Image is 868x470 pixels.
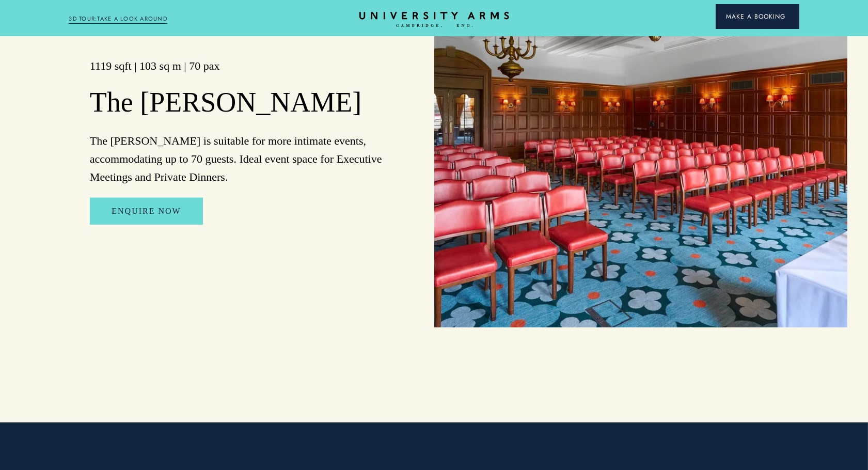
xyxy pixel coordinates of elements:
[90,86,399,120] h2: The [PERSON_NAME]
[69,14,167,24] a: 3D TOUR:TAKE A LOOK AROUND
[359,12,509,28] a: Home
[785,15,789,19] img: Arrow icon
[90,198,202,225] a: Enquire Now
[726,12,789,21] span: Make a Booking
[716,4,799,29] button: Make a BookingArrow icon
[90,58,399,74] h3: 1119 sqft | 103 sq m | 70 pax
[90,132,399,186] p: The [PERSON_NAME] is suitable for more intimate events, accommodating up to 70 guests. Ideal even...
